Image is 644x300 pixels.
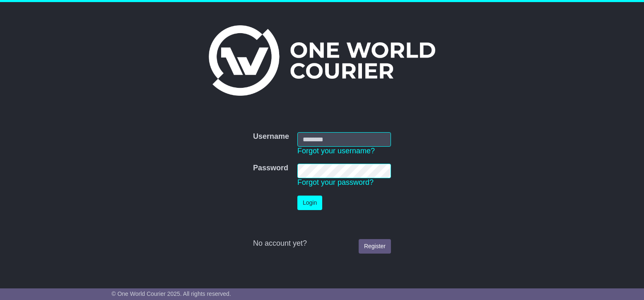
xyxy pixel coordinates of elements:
[359,239,391,254] a: Register
[253,239,391,248] div: No account yet?
[209,25,435,96] img: One World
[297,196,322,210] button: Login
[253,164,288,173] label: Password
[297,178,374,186] a: Forgot your password?
[253,132,289,141] label: Username
[111,290,231,297] span: © One World Courier 2025. All rights reserved.
[297,147,375,155] a: Forgot your username?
